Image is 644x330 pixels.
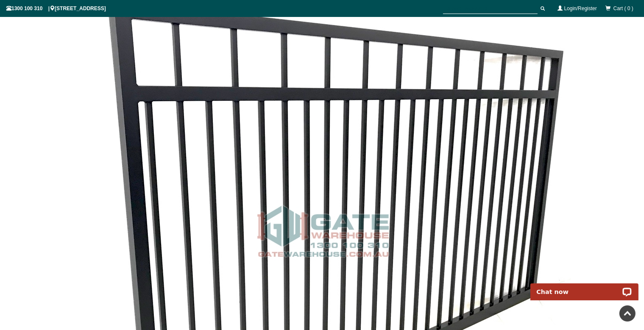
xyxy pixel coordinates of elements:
[564,6,597,11] a: Login/Register
[613,6,633,11] span: Cart ( 0 )
[525,274,644,300] iframe: LiveChat chat widget
[443,3,538,14] input: SEARCH PRODUCTS
[6,6,106,11] span: 1300 100 310 | [STREET_ADDRESS]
